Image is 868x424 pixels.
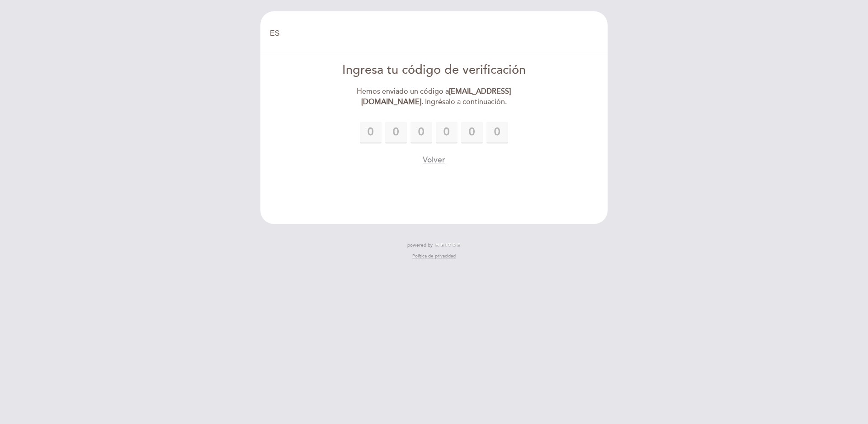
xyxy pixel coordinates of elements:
[486,122,508,143] input: 0
[410,122,432,143] input: 0
[435,243,461,248] img: MEITRE
[407,242,461,248] a: powered by
[330,62,538,79] div: Ingresa tu código de verificación
[330,86,538,107] div: Hemos enviado un código a . Ingrésalo a continuación.
[385,122,407,143] input: 0
[407,242,433,248] span: powered by
[461,122,483,143] input: 0
[423,154,445,166] button: Volver
[436,122,458,143] input: 0
[361,87,511,106] strong: [EMAIL_ADDRESS][DOMAIN_NAME]
[360,122,382,143] input: 0
[412,253,456,259] a: Política de privacidad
